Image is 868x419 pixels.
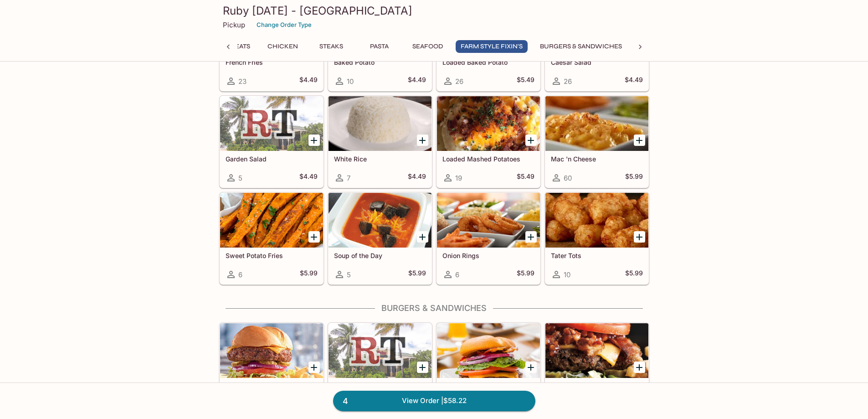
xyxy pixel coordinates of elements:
[359,40,400,53] button: Pasta
[417,134,428,146] button: Add White Rice
[455,174,462,182] span: 19
[564,77,572,86] span: 26
[455,77,463,86] span: 26
[517,172,534,183] h5: $5.49
[308,362,320,373] button: Add Classic Cheeseburger
[334,155,426,163] h5: White Rice
[328,192,432,285] a: Soup of the Day5$5.99
[442,58,534,66] h5: Loaded Baked Potato
[299,172,318,183] h5: $4.49
[408,76,426,87] h5: $4.49
[408,269,426,280] h5: $5.99
[551,155,643,163] h5: Mac 'n Cheese
[238,77,247,86] span: 23
[625,269,643,280] h5: $5.99
[634,134,645,146] button: Add Mac 'n Cheese
[219,303,649,313] h4: Burgers & Sandwiches
[300,269,318,280] h5: $5.99
[408,172,426,183] h5: $4.49
[551,58,643,66] h5: Caesar Salad
[625,76,643,87] h5: $4.49
[220,193,323,248] div: Sweet Potato Fries
[329,193,431,248] div: Soup of the Day
[417,362,428,373] button: Add Classic Burger
[299,76,318,87] h5: $4.49
[333,391,535,411] a: 4View Order |$58.22
[329,96,431,151] div: White Rice
[308,231,320,243] button: Add Sweet Potato Fries
[535,40,627,53] button: Burgers & Sandwiches
[334,252,426,259] h5: Soup of the Day
[442,382,534,390] h5: Bacon Cheeseburger
[311,40,352,53] button: Steaks
[407,40,448,53] button: Seafood
[545,323,648,378] div: Hickory Bourbon Bacon Burger
[238,270,242,279] span: 6
[347,174,350,182] span: 7
[220,323,324,415] a: Classic Cheeseburger81$16.99
[417,231,428,243] button: Add Soup of the Day
[226,58,318,66] h5: French Fries
[347,270,351,279] span: 5
[223,21,245,29] p: Pickup
[337,395,354,408] span: 4
[442,155,534,163] h5: Loaded Mashed Potatoes
[437,96,540,188] a: Loaded Mashed Potatoes19$5.49
[329,323,431,378] div: Classic Burger
[437,96,540,151] div: Loaded Mashed Potatoes
[517,269,534,280] h5: $5.99
[525,134,537,146] button: Add Loaded Mashed Potatoes
[456,40,528,53] button: Farm Style Fixin's
[437,193,540,248] div: Onion Rings
[308,134,320,146] button: Add Garden Salad
[223,4,646,18] h3: Ruby [DATE] - [GEOGRAPHIC_DATA]
[334,382,426,390] h5: Classic Burger
[551,252,643,259] h5: Tater Tots
[226,252,318,259] h5: Sweet Potato Fries
[437,192,540,285] a: Onion Rings6$5.99
[220,192,324,285] a: Sweet Potato Fries6$5.99
[545,323,649,415] a: Hickory Bourbon Bacon Burger46$18.29
[437,323,540,415] a: Bacon Cheeseburger61$17.99
[442,252,534,259] h5: Onion Rings
[517,76,534,87] h5: $5.49
[564,174,572,182] span: 60
[238,174,242,182] span: 5
[220,96,324,188] a: Garden Salad5$4.49
[220,323,323,378] div: Classic Cheeseburger
[545,193,648,248] div: Tater Tots
[252,18,316,32] button: Change Order Type
[437,323,540,378] div: Bacon Cheeseburger
[545,96,649,188] a: Mac 'n Cheese60$5.99
[455,270,459,279] span: 6
[634,231,645,243] button: Add Tater Tots
[525,362,537,373] button: Add Bacon Cheeseburger
[220,96,323,151] div: Garden Salad
[525,231,537,243] button: Add Onion Rings
[551,382,643,397] h5: Hickory Bourbon Bacon Burger
[545,96,648,151] div: Mac 'n Cheese
[625,172,643,183] h5: $5.99
[226,155,318,163] h5: Garden Salad
[545,192,649,285] a: Tater Tots10$5.99
[226,382,318,390] h5: Classic Cheeseburger
[334,58,426,66] h5: Baked Potato
[564,270,570,279] span: 10
[634,362,645,373] button: Add Hickory Bourbon Bacon Burger
[347,77,354,86] span: 10
[328,96,432,188] a: White Rice7$4.49
[262,40,303,53] button: Chicken
[328,323,432,415] a: Classic Burger28$15.49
